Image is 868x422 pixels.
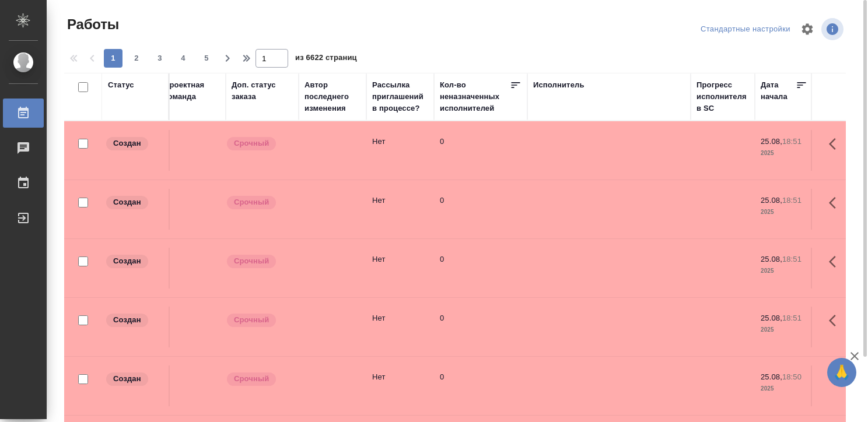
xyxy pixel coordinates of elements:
p: Срочный [234,255,269,267]
div: Прогресс исполнителя в SC [696,79,749,114]
div: Заказ еще не согласован с клиентом, искать исполнителей рано [105,136,163,152]
td: Нет [366,248,434,289]
button: 3 [150,49,169,68]
div: Проектная команда [164,79,220,103]
span: Работы [64,15,119,34]
div: Исполнитель [533,79,584,91]
div: Заказ еще не согласован с клиентом, искать исполнителей рано [105,195,163,210]
p: 2025 [761,147,807,159]
p: Создан [113,196,141,208]
div: Статус [108,79,134,91]
p: 25.08, [761,255,782,263]
p: Срочный [234,373,269,385]
p: 2025 [761,206,807,218]
p: Создан [113,138,141,149]
button: 🙏 [827,358,856,387]
div: Дата начала [761,79,796,103]
span: Настроить таблицу [793,15,821,43]
p: Создан [113,314,141,326]
div: split button [698,20,793,38]
span: 🙏 [832,360,852,385]
td: 0 [434,189,527,230]
span: 2 [127,52,146,64]
p: 2025 [761,324,807,336]
p: Срочный [234,314,269,326]
p: 18:51 [782,255,801,263]
div: Заказ еще не согласован с клиентом, искать исполнителей рано [105,312,163,328]
p: 18:51 [782,137,801,146]
button: Здесь прячутся важные кнопки [822,130,850,158]
p: Создан [113,373,141,385]
p: 25.08, [761,314,782,322]
div: Доп. статус заказа [232,79,293,103]
button: Здесь прячутся важные кнопки [822,248,850,276]
p: 25.08, [761,372,782,381]
span: 5 [197,52,216,64]
span: 4 [174,52,192,64]
p: 25.08, [761,137,782,146]
td: 0 [434,365,527,406]
div: Заказ еще не согласован с клиентом, искать исполнителей рано [105,254,163,269]
button: Здесь прячутся важные кнопки [822,189,850,217]
td: Нет [366,189,434,230]
p: Срочный [234,138,269,149]
td: Нет [366,365,434,406]
button: 4 [174,49,192,68]
span: из 6622 страниц [295,51,357,68]
button: Здесь прячутся важные кнопки [822,365,850,393]
p: 2025 [761,383,807,395]
td: Нет [366,307,434,347]
div: Кол-во неназначенных исполнителей [440,79,510,114]
button: Здесь прячутся важные кнопки [822,307,850,335]
td: 0 [434,307,527,347]
td: 0 [434,248,527,289]
div: Рассылка приглашений в процессе? [372,79,428,114]
span: 3 [150,52,169,64]
p: 2025 [761,265,807,277]
p: Срочный [234,196,269,208]
td: 0 [434,130,527,171]
button: 2 [127,49,146,68]
p: 18:50 [782,372,801,381]
button: 5 [197,49,216,68]
div: Автор последнего изменения [304,79,360,114]
p: Создан [113,255,141,267]
span: Посмотреть информацию [821,18,846,40]
p: 18:51 [782,314,801,322]
p: 25.08, [761,196,782,205]
p: 18:51 [782,196,801,205]
div: Заказ еще не согласован с клиентом, искать исполнителей рано [105,371,163,387]
td: Нет [366,130,434,171]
